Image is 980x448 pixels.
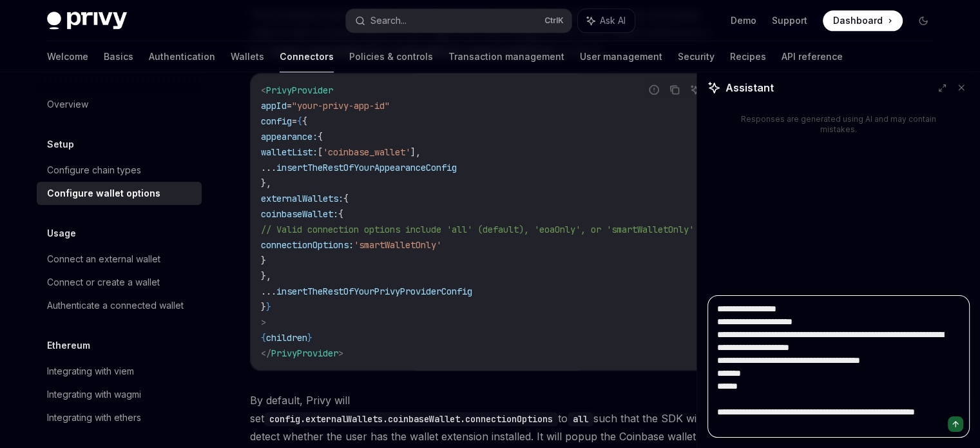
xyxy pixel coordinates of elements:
[264,412,558,426] code: config.externalWallets.coinbaseWallet.connectionOptions
[47,226,76,241] h5: Usage
[725,80,774,95] span: Assistant
[323,146,410,158] span: 'coinbase_wallet'
[678,41,715,72] a: Security
[666,81,683,98] button: Copy the contents from the code block
[833,14,883,27] span: Dashboard
[580,41,662,72] a: User management
[544,15,564,26] span: Ctrl K
[728,114,949,135] div: Responses are generated using AI and may contain mistakes.
[730,41,766,72] a: Recipes
[338,347,343,359] span: >
[687,81,704,98] button: Ask AI
[47,298,184,313] div: Authenticate a connected wallet
[261,270,271,282] span: },
[231,41,264,72] a: Wallets
[731,14,756,27] a: Demo
[410,146,421,158] span: ],
[261,224,694,235] span: // Valid connection options include 'all' (default), 'eoaOnly', or 'smartWalletOnly'
[343,193,349,204] span: {
[276,286,472,297] span: insertTheRestOfYourPrivyProviderConfig
[578,9,635,32] button: Ask AI
[823,10,903,31] a: Dashboard
[349,41,433,72] a: Policies & controls
[37,182,202,205] a: Configure wallet options
[261,239,354,251] span: connectionOptions:
[287,100,292,112] span: =
[47,251,160,267] div: Connect an external wallet
[37,383,202,406] a: Integrating with wagmi
[47,97,88,112] div: Overview
[261,332,266,344] span: {
[448,41,564,72] a: Transaction management
[37,93,202,116] a: Overview
[261,317,266,328] span: >
[47,41,88,72] a: Welcome
[568,412,593,426] code: all
[261,100,287,112] span: appId
[261,177,271,189] span: },
[47,275,160,290] div: Connect or create a wallet
[338,208,343,220] span: {
[37,159,202,182] a: Configure chain types
[261,286,276,297] span: ...
[354,239,441,251] span: 'smartWalletOnly'
[261,146,318,158] span: walletList:
[47,12,127,30] img: dark logo
[292,115,297,127] span: =
[266,332,307,344] span: children
[772,14,807,27] a: Support
[47,364,134,379] div: Integrating with viem
[261,301,266,313] span: }
[292,100,390,112] span: "your-privy-app-id"
[261,115,292,127] span: config
[261,193,343,204] span: externalWallets:
[261,255,266,266] span: }
[149,41,215,72] a: Authentication
[47,410,141,425] div: Integrating with ethers
[261,162,276,173] span: ...
[271,347,338,359] span: PrivyProvider
[261,347,271,359] span: </
[646,81,662,98] button: Report incorrect code
[318,131,323,142] span: {
[600,14,626,27] span: Ask AI
[782,41,843,72] a: API reference
[47,162,141,178] div: Configure chain types
[266,301,271,313] span: }
[266,84,333,96] span: PrivyProvider
[307,332,312,344] span: }
[276,162,457,173] span: insertTheRestOfYourAppearanceConfig
[318,146,323,158] span: [
[280,41,334,72] a: Connectors
[37,360,202,383] a: Integrating with viem
[47,387,141,402] div: Integrating with wagmi
[47,137,74,152] h5: Setup
[948,416,963,432] button: Send message
[47,186,160,201] div: Configure wallet options
[37,248,202,271] a: Connect an external wallet
[297,115,302,127] span: {
[261,208,338,220] span: coinbaseWallet:
[346,9,572,32] button: Search...CtrlK
[913,10,934,31] button: Toggle dark mode
[302,115,307,127] span: {
[261,84,266,96] span: <
[104,41,133,72] a: Basics
[47,338,90,353] h5: Ethereum
[37,271,202,294] a: Connect or create a wallet
[261,131,318,142] span: appearance:
[37,406,202,429] a: Integrating with ethers
[370,13,407,28] div: Search...
[37,294,202,317] a: Authenticate a connected wallet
